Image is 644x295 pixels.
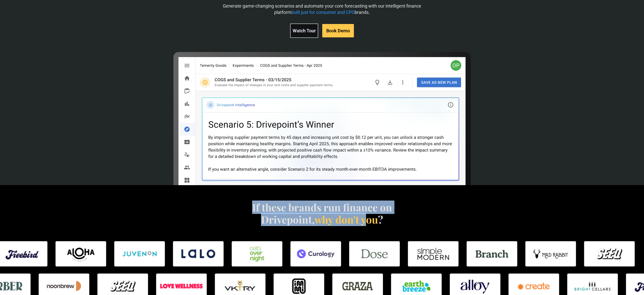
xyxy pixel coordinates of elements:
h4: If these brands run finance on Drivepoint, ? [249,201,395,226]
span: why don't you [314,213,378,226]
a: Book Demo [322,24,354,37]
a: Watch Tour [290,23,318,38]
span: built just for consumer and CPG [291,10,355,15]
p: Generate game-changing scenarios and automate your core forecasting with our intelligent finance ... [210,3,434,15]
